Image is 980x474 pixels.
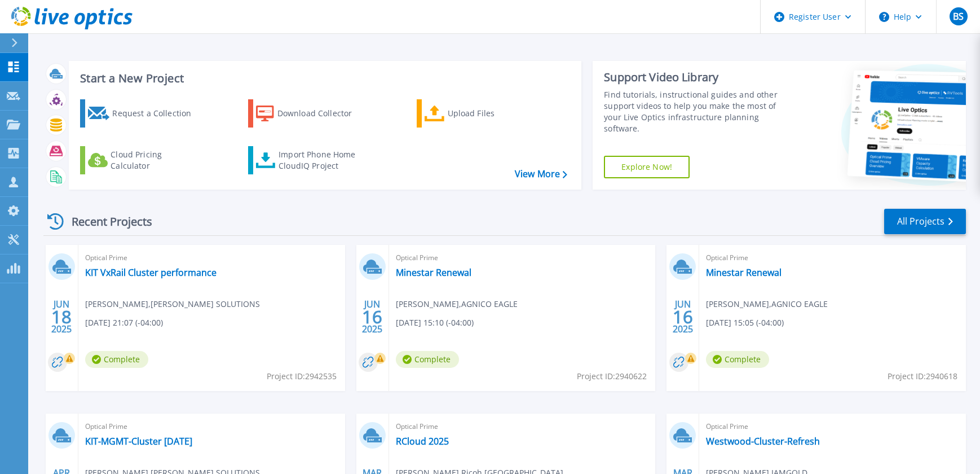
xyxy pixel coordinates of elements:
[85,351,148,368] span: Complete
[706,298,828,310] span: [PERSON_NAME] , AGNICO EAGLE
[706,351,769,368] span: Complete
[396,351,459,368] span: Complete
[396,317,474,329] span: [DATE] 15:10 (-04:00)
[85,298,260,310] span: [PERSON_NAME] , [PERSON_NAME] SOLUTIONS
[884,209,966,234] a: All Projects
[706,436,820,447] a: Westwood-Cluster-Refresh
[80,146,206,174] a: Cloud Pricing Calculator
[85,252,338,264] span: Optical Prime
[604,89,793,134] div: Find tutorials, instructional guides and other support videos to help you make the most of your L...
[706,317,784,329] span: [DATE] 15:05 (-04:00)
[43,208,167,235] div: Recent Projects
[673,312,693,322] span: 16
[80,72,567,85] h3: Start a New Project
[706,267,782,278] a: Minestar Renewal
[448,102,538,125] div: Upload Files
[267,370,337,383] span: Project ID: 2942535
[706,420,959,433] span: Optical Prime
[953,12,964,21] span: BS
[396,436,449,447] a: RCloud 2025
[111,149,201,172] div: Cloud Pricing Calculator
[672,296,694,337] div: JUN 2025
[85,267,217,278] a: KIT VxRail Cluster performance
[361,296,383,337] div: JUN 2025
[51,296,72,337] div: JUN 2025
[85,420,338,433] span: Optical Prime
[248,99,374,128] a: Download Collector
[277,102,368,125] div: Download Collector
[85,436,192,447] a: KIT-MGMT-Cluster [DATE]
[396,252,649,264] span: Optical Prime
[112,102,202,125] div: Request a Collection
[396,267,471,278] a: Minestar Renewal
[85,317,163,329] span: [DATE] 21:07 (-04:00)
[706,252,959,264] span: Optical Prime
[604,70,793,85] div: Support Video Library
[362,312,382,322] span: 16
[417,99,542,128] a: Upload Files
[604,156,690,178] a: Explore Now!
[396,298,518,310] span: [PERSON_NAME] , AGNICO EAGLE
[515,169,567,179] a: View More
[279,149,367,172] div: Import Phone Home CloudIQ Project
[396,420,649,433] span: Optical Prime
[888,370,957,383] span: Project ID: 2940618
[80,99,206,128] a: Request a Collection
[577,370,647,383] span: Project ID: 2940622
[51,312,72,322] span: 18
